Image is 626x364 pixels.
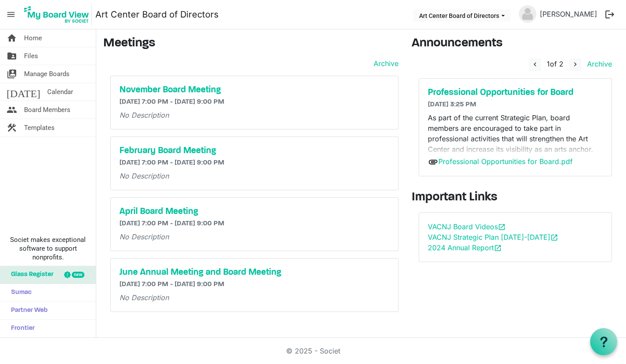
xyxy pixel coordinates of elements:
h6: [DATE] 7:00 PM - [DATE] 9:00 PM [119,220,389,228]
p: As part of the current Strategic Plan, board members are encouraged to take part in professional ... [428,112,603,186]
span: Glass Register [7,266,53,283]
span: Home [24,29,42,47]
button: navigate_next [569,58,581,71]
a: Art Center Board of Directors [95,6,219,23]
span: folder_shared [7,47,17,65]
a: [PERSON_NAME] [536,5,601,23]
span: open_in_new [498,223,506,231]
h6: [DATE] 7:00 PM - [DATE] 9:00 PM [119,280,389,289]
span: switch_account [7,65,17,83]
p: No Description [119,292,389,303]
div: new [72,272,84,278]
a: Professional Opportunities for Board.pdf [438,157,573,166]
h3: Announcements [412,36,619,51]
button: Art Center Board of Directors dropdownbutton [413,9,511,21]
h6: [DATE] 7:00 PM - [DATE] 9:00 PM [119,98,389,106]
a: Archive [584,59,612,68]
span: navigate_before [531,60,539,68]
span: menu [3,6,19,23]
span: open_in_new [494,244,502,252]
span: Files [24,47,38,65]
span: of 2 [547,59,563,68]
p: No Description [119,231,389,242]
span: people [7,101,17,119]
a: Professional Opportunities for Board [428,87,603,98]
a: April Board Meeting [119,206,389,217]
span: construction [7,119,17,136]
button: logout [601,5,619,24]
span: home [7,29,17,47]
span: Sumac [7,284,31,301]
a: June Annual Meeting and Board Meeting [119,267,389,278]
span: Templates [24,119,55,136]
a: February Board Meeting [119,146,389,156]
button: navigate_before [529,58,541,71]
h3: Meetings [103,36,399,51]
a: © 2025 - Societ [286,346,340,355]
span: Calendar [47,83,73,101]
span: open_in_new [550,234,558,241]
a: My Board View Logo [21,3,95,25]
img: My Board View Logo [21,3,92,25]
span: Frontier [7,320,35,337]
p: No Description [119,110,389,120]
a: VACNJ Strategic Plan [DATE]-[DATE]open_in_new [428,233,558,241]
span: [DATE] 3:25 PM [428,101,476,108]
img: no-profile-picture.svg [519,5,536,23]
span: 1 [547,59,550,68]
a: November Board Meeting [119,85,389,95]
p: No Description [119,171,389,181]
h6: [DATE] 7:00 PM - [DATE] 9:00 PM [119,159,389,167]
span: Partner Web [7,302,48,319]
a: Archive [370,58,399,69]
span: Board Members [24,101,70,119]
h3: Important Links [412,190,619,205]
a: VACNJ Board Videosopen_in_new [428,222,506,231]
span: navigate_next [571,60,579,68]
span: attachment [428,157,438,167]
span: [DATE] [7,83,40,101]
span: Societ makes exceptional software to support nonprofits. [4,235,92,262]
a: 2024 Annual Reportopen_in_new [428,243,502,252]
span: Manage Boards [24,65,70,83]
